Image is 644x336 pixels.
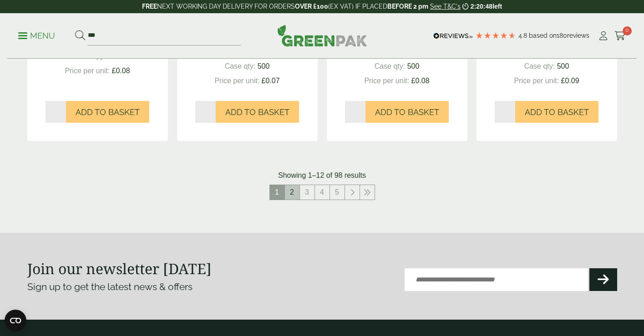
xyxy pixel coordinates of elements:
[475,31,516,40] div: 4.78 Stars
[471,3,492,10] span: 2:20:48
[315,185,330,200] a: 4
[5,310,26,331] button: Open CMP widget
[225,62,256,70] span: Case qty:
[330,185,345,200] a: 5
[529,32,557,39] span: Based on
[430,3,461,10] a: See T&C's
[525,107,589,117] span: Add to Basket
[27,259,212,278] strong: Join our newsletter [DATE]
[614,31,626,40] i: Cart
[567,32,589,39] span: reviews
[142,3,157,10] strong: FREE
[387,3,428,10] strong: BEFORE 2 pm
[258,62,270,70] span: 500
[18,30,55,41] p: Menu
[65,67,110,75] span: Price per unit:
[108,52,120,60] span: 500
[557,32,567,39] span: 180
[364,77,409,85] span: Price per unit:
[18,30,55,40] a: Menu
[375,62,406,70] span: Case qty:
[277,25,367,46] img: GreenPak Supplies
[375,107,439,117] span: Add to Basket
[524,62,555,70] span: Case qty:
[598,31,609,40] i: My Account
[75,52,106,60] span: Case qty:
[285,185,299,200] a: 2
[518,32,529,39] span: 4.8
[514,77,559,85] span: Price per unit:
[278,170,366,181] p: Showing 1–12 of 98 results
[112,67,130,75] span: £0.08
[492,3,502,10] span: left
[262,77,280,85] span: £0.07
[216,101,299,123] button: Add to Basket
[614,29,626,43] a: 0
[515,101,598,123] button: Add to Basket
[66,101,149,123] button: Add to Basket
[295,3,328,10] strong: OVER £100
[214,77,259,85] span: Price per unit:
[365,101,449,123] button: Add to Basket
[411,77,430,85] span: £0.08
[433,33,473,39] img: REVIEWS.io
[270,185,284,200] span: 1
[300,185,314,200] a: 3
[623,26,632,35] span: 0
[225,107,289,117] span: Add to Basket
[561,77,579,85] span: £0.09
[76,107,140,117] span: Add to Basket
[557,62,569,70] span: 500
[407,62,420,70] span: 500
[27,280,293,294] p: Sign up to get the latest news & offers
